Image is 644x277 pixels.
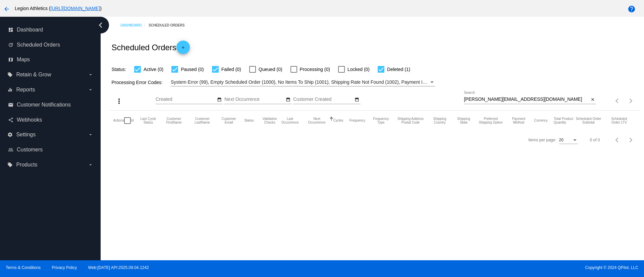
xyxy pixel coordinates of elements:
[52,265,77,270] a: Privacy Policy
[7,87,13,92] i: equalizer
[17,117,42,123] span: Webhooks
[464,97,589,102] input: Search
[144,65,163,73] span: Active (0)
[280,117,300,124] button: Change sorting for LastOccurrenceUtc
[8,57,13,62] i: map
[333,119,343,123] button: Change sorting for Cycles
[8,115,93,125] a: share Webhooks
[111,41,190,54] h2: Scheduled Orders
[8,147,13,152] i: people_outline
[534,119,548,123] button: Change sorting for CurrencyIso
[559,138,563,142] span: 20
[115,97,123,105] mat-icon: more_vert
[455,117,472,124] button: Change sorting for ShippingState
[16,87,35,93] span: Reports
[8,27,13,32] i: dashboard
[219,117,238,124] button: Change sorting for CustomerEmail
[590,138,600,142] div: 0 of 0
[576,117,602,124] button: Change sorting for Subtotal
[8,102,13,108] i: email
[554,111,576,131] mat-header-cell: Total Product Quantity
[16,162,37,168] span: Products
[607,117,631,124] button: Change sorting for LifetimeValue
[528,138,556,142] div: Items per page:
[17,27,43,33] span: Dashboard
[88,132,93,137] i: arrow_drop_down
[3,5,11,13] mat-icon: arrow_back
[15,6,102,11] span: Legion Athletics ( )
[7,72,13,77] i: local_offer
[51,6,100,11] a: [URL][DOMAIN_NAME]
[88,265,149,270] a: Web:[DATE] API:2025.09.04.1242
[156,97,216,102] input: Created
[259,65,282,73] span: Queued (0)
[140,117,157,124] button: Change sorting for LastProcessingCycleId
[179,45,187,53] mat-icon: add
[163,117,185,124] button: Change sorting for CustomerFirstName
[350,119,365,123] button: Change sorting for Frequency
[17,102,71,108] span: Customer Notifications
[95,20,106,30] i: chevron_left
[611,94,624,108] button: Previous page
[224,97,285,102] input: Next Occurrence
[16,72,51,78] span: Retain & Grow
[624,94,638,108] button: Next page
[88,162,93,167] i: arrow_drop_down
[120,20,149,30] a: Dashboard
[244,119,254,123] button: Change sorting for Status
[260,111,279,131] mat-header-cell: Validation Checks
[8,144,93,155] a: people_outline Customers
[347,65,370,73] span: Locked (0)
[17,42,60,48] span: Scheduled Orders
[355,97,359,102] mat-icon: date_range
[397,117,424,124] button: Change sorting for ShippingPostcode
[111,67,126,72] span: Status:
[430,117,449,124] button: Change sorting for ShippingCountry
[589,96,596,103] button: Clear
[7,132,13,137] i: settings
[88,87,93,92] i: arrow_drop_down
[191,117,213,124] button: Change sorting for CustomerLastName
[628,5,636,13] mat-icon: help
[300,65,330,73] span: Processing (0)
[113,111,124,131] mat-header-cell: Actions
[387,65,410,73] span: Deleted (1)
[7,162,13,167] i: local_offer
[509,117,528,124] button: Change sorting for PaymentMethod.Type
[328,265,638,270] span: Copyright © 2024 QPilot, LLC
[16,132,36,138] span: Settings
[8,40,93,50] a: update Scheduled Orders
[149,20,191,30] a: Scheduled Orders
[559,138,578,143] mat-select: Items per page:
[221,65,241,73] span: Failed (0)
[181,65,204,73] span: Paused (0)
[590,97,595,102] mat-icon: close
[624,133,638,147] button: Next page
[88,72,93,77] i: arrow_drop_down
[17,57,30,63] span: Maps
[8,117,13,123] i: share
[293,97,354,102] input: Customer Created
[8,54,93,65] a: map Maps
[217,97,222,102] mat-icon: date_range
[131,119,133,123] button: Change sorting for Id
[371,117,391,124] button: Change sorting for FrequencyType
[8,24,93,35] a: dashboard Dashboard
[611,133,624,147] button: Previous page
[8,99,93,110] a: email Customer Notifications
[111,80,163,85] span: Processing Error Codes:
[8,42,13,48] i: update
[6,265,41,270] a: Terms & Conditions
[286,97,290,102] mat-icon: date_range
[306,117,327,124] button: Change sorting for NextOccurrenceUtc
[17,147,43,153] span: Customers
[171,78,435,86] mat-select: Filter by Processing Error Codes
[478,117,503,124] button: Change sorting for PreferredShippingOption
